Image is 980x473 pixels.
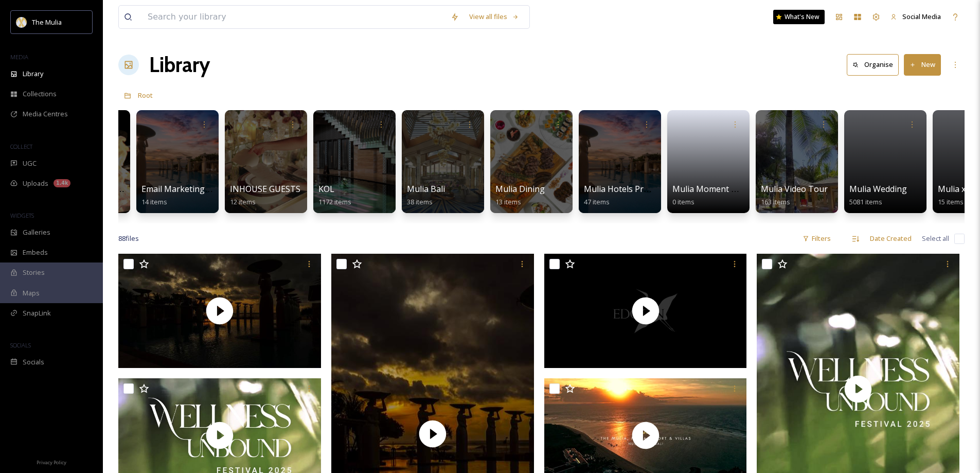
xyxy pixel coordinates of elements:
[23,89,57,99] span: Collections
[407,197,433,206] span: 38 items
[23,288,40,298] span: Maps
[904,54,941,75] button: New
[230,184,300,206] a: INHOUSE GUESTS12 items
[584,184,669,206] a: Mulia Hotels Press Kit47 items
[318,184,351,206] a: KOL1172 items
[847,54,899,75] button: Organise
[10,53,28,61] span: MEDIA
[495,197,521,206] span: 13 items
[23,159,37,168] span: UGC
[584,183,669,195] span: Mulia Hotels Press Kit
[922,234,949,243] span: Select all
[672,184,759,206] a: Mulia Moment Upload0 items
[142,6,446,28] input: Search your library
[23,109,68,119] span: Media Centres
[938,197,964,206] span: 15 items
[672,197,694,206] span: 0 items
[865,229,917,249] div: Date Created
[885,7,946,27] a: Social Media
[23,69,43,79] span: Library
[37,456,66,468] a: Privacy Policy
[23,357,44,367] span: Socials
[230,183,300,195] span: INHOUSE GUESTS
[10,143,32,150] span: COLLECT
[584,197,610,206] span: 47 items
[230,197,256,206] span: 12 items
[544,254,747,368] img: thumbnail
[23,268,45,277] span: Stories
[761,183,828,195] span: Mulia Video Tour
[138,89,153,101] a: Root
[495,183,545,195] span: Mulia Dining
[464,7,524,27] a: View all files
[37,459,66,466] span: Privacy Policy
[32,17,62,27] span: The Mulia
[902,12,941,21] span: Social Media
[407,183,445,195] span: Mulia Bali
[23,248,48,257] span: Embeds
[138,91,153,100] span: Root
[761,184,828,206] a: Mulia Video Tour163 items
[849,183,907,195] span: Mulia Wedding
[773,10,825,24] a: What's New
[761,197,790,206] span: 163 items
[149,49,210,80] a: Library
[141,184,230,206] a: Email Marketing / EDM14 items
[10,341,31,349] span: SOCIALS
[141,183,230,195] span: Email Marketing / EDM
[23,308,51,318] span: SnapLink
[16,17,27,27] img: mulia_logo.png
[847,54,904,75] a: Organise
[118,234,139,243] span: 88 file s
[54,179,70,187] div: 1.4k
[23,179,48,188] span: Uploads
[23,227,50,237] span: Galleries
[407,184,445,206] a: Mulia Bali38 items
[318,183,334,195] span: KOL
[141,197,167,206] span: 14 items
[849,197,882,206] span: 5081 items
[10,212,34,219] span: WIDGETS
[495,184,545,206] a: Mulia Dining13 items
[318,197,351,206] span: 1172 items
[797,229,836,249] div: Filters
[672,183,759,195] span: Mulia Moment Upload
[849,184,907,206] a: Mulia Wedding5081 items
[118,254,321,368] img: thumbnail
